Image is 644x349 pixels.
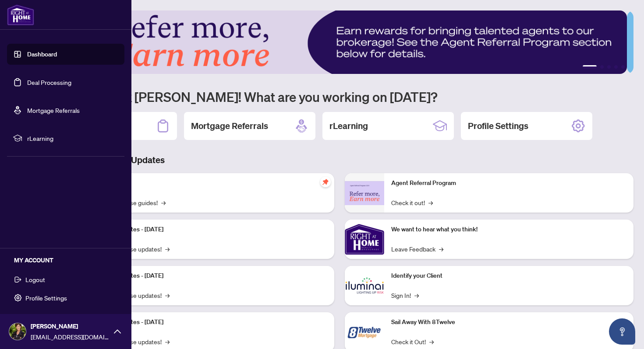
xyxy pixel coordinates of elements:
[46,10,627,74] img: Slide 0
[428,198,433,207] span: →
[27,50,57,58] a: Dashboard
[391,225,626,234] p: We want to hear what you think!
[391,318,626,327] p: Sail Away With 8Twelve
[345,220,384,259] img: We want to hear what you think!
[439,244,443,254] span: →
[329,120,368,132] h2: rLearning
[609,318,635,345] button: Open asap
[9,323,26,340] img: Profile Icon
[165,337,170,346] span: →
[46,88,633,105] h1: Welcome back [PERSON_NAME]! What are you working on [DATE]?
[614,65,618,69] button: 4
[583,65,597,69] button: 1
[27,78,71,86] a: Deal Processing
[92,178,327,188] p: Self-Help
[27,106,80,114] a: Mortgage Referrals
[27,133,118,143] span: rLearning
[621,65,625,69] button: 5
[161,198,166,207] span: →
[468,120,528,132] h2: Profile Settings
[31,321,110,331] span: [PERSON_NAME]
[391,178,626,188] p: Agent Referral Program
[345,181,384,205] img: Agent Referral Program
[46,154,633,166] h3: Brokerage & Industry Updates
[391,337,434,346] a: Check it Out!→
[25,291,67,305] span: Profile Settings
[191,120,268,132] h2: Mortgage Referrals
[92,318,327,327] p: Platform Updates - [DATE]
[92,225,327,234] p: Platform Updates - [DATE]
[92,271,327,281] p: Platform Updates - [DATE]
[25,272,45,286] span: Logout
[391,198,433,207] a: Check it out!→
[607,65,611,69] button: 3
[429,337,434,346] span: →
[320,177,331,187] span: pushpin
[7,290,124,305] button: Profile Settings
[165,290,170,300] span: →
[391,271,626,281] p: Identify your Client
[391,290,419,300] a: Sign In!→
[7,272,124,287] button: Logout
[345,266,384,305] img: Identify your Client
[391,244,443,254] a: Leave Feedback→
[165,244,170,254] span: →
[7,4,34,25] img: logo
[600,65,604,69] button: 2
[31,332,110,342] span: [EMAIL_ADDRESS][DOMAIN_NAME]
[414,290,419,300] span: →
[14,255,124,265] h5: MY ACCOUNT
